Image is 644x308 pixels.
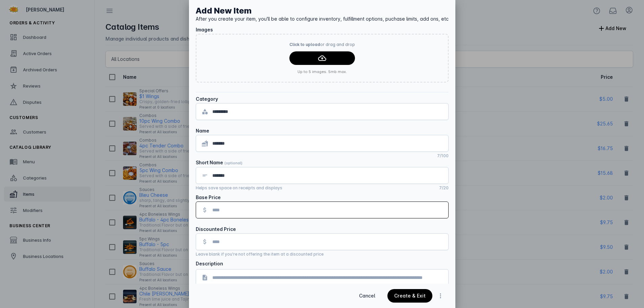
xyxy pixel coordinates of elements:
div: Short Name [196,159,242,167]
div: Create & Exit [394,293,426,298]
button: continue [289,51,355,65]
div: After you create your item, you'll be able to configure inventory, fulfillment options, puchase l... [196,15,449,23]
span: (optional) [224,161,242,165]
p: or drag and drop [289,41,355,49]
div: Images [196,26,213,34]
div: Description [196,260,223,268]
mat-hint: 7/20 [439,184,449,191]
div: Category [196,95,218,103]
small: Up to 5 images. 5mb max. [289,68,355,76]
button: continue [387,289,432,303]
div: Discounted Price [196,225,236,233]
span: Click to upload [289,42,320,47]
mat-hint: Leave blank if you're not offering the item at a discounted price [196,250,324,257]
div: Base Price [196,193,221,202]
div: Name [196,127,209,135]
span: Cancel [359,293,375,298]
mat-hint: Helps save space on receipts and displays [196,184,282,191]
button: Cancel [352,289,382,303]
mat-hint: 7/100 [437,152,449,159]
div: Add New Item [196,7,449,15]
